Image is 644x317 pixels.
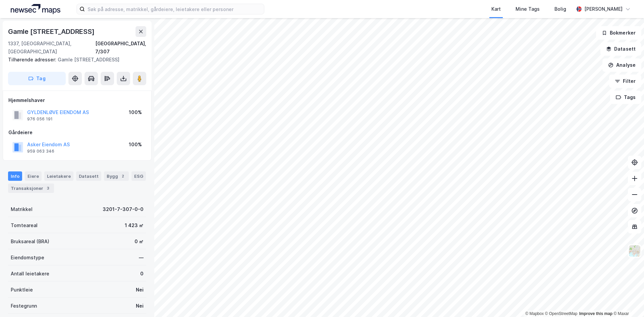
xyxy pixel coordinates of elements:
[11,254,44,262] div: Eiendomstype
[545,311,578,316] a: OpenStreetMap
[27,149,54,154] div: 959 063 346
[11,270,49,278] div: Antall leietakere
[610,285,644,317] iframe: Chat Widget
[8,96,146,104] div: Hjemmelshaver
[602,58,641,72] button: Analyse
[609,74,641,88] button: Filter
[8,128,146,137] div: Gårdeiere
[8,171,22,181] div: Info
[45,185,51,192] div: 3
[103,205,144,213] div: 3201-7-307-0-0
[11,4,60,14] img: logo.a4113a55bc3d86da70a041830d287a7e.svg
[11,302,37,310] div: Festegrunn
[610,91,641,104] button: Tags
[131,171,146,181] div: ESG
[44,171,73,181] div: Leietakere
[140,270,144,278] div: 0
[139,254,144,262] div: —
[11,221,38,229] div: Tomteareal
[119,173,126,179] div: 2
[11,205,33,213] div: Matrikkel
[129,141,142,149] div: 100%
[516,5,540,13] div: Mine Tags
[525,311,544,316] a: Mapbox
[8,40,95,56] div: 1337, [GEOGRAPHIC_DATA], [GEOGRAPHIC_DATA]
[85,4,264,14] input: Søk på adresse, matrikkel, gårdeiere, leietakere eller personer
[491,5,501,13] div: Kart
[135,237,144,246] div: 0 ㎡
[25,171,42,181] div: Eiere
[628,245,641,257] img: Z
[610,285,644,317] div: Kontrollprogram for chat
[8,72,66,85] button: Tag
[8,56,141,64] div: Gamle [STREET_ADDRESS]
[11,286,33,294] div: Punktleie
[584,5,623,13] div: [PERSON_NAME]
[125,221,144,229] div: 1 423 ㎡
[554,5,566,13] div: Bolig
[8,183,54,193] div: Transaksjoner
[136,302,144,310] div: Nei
[27,116,53,122] div: 976 056 191
[8,57,58,62] span: Tilhørende adresser:
[104,171,129,181] div: Bygg
[76,171,101,181] div: Datasett
[579,311,612,316] a: Improve this map
[600,42,641,56] button: Datasett
[129,108,142,116] div: 100%
[596,26,641,40] button: Bokmerker
[8,26,96,37] div: Gamle [STREET_ADDRESS]
[95,40,146,56] div: [GEOGRAPHIC_DATA], 7/307
[136,286,144,294] div: Nei
[11,237,49,246] div: Bruksareal (BRA)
